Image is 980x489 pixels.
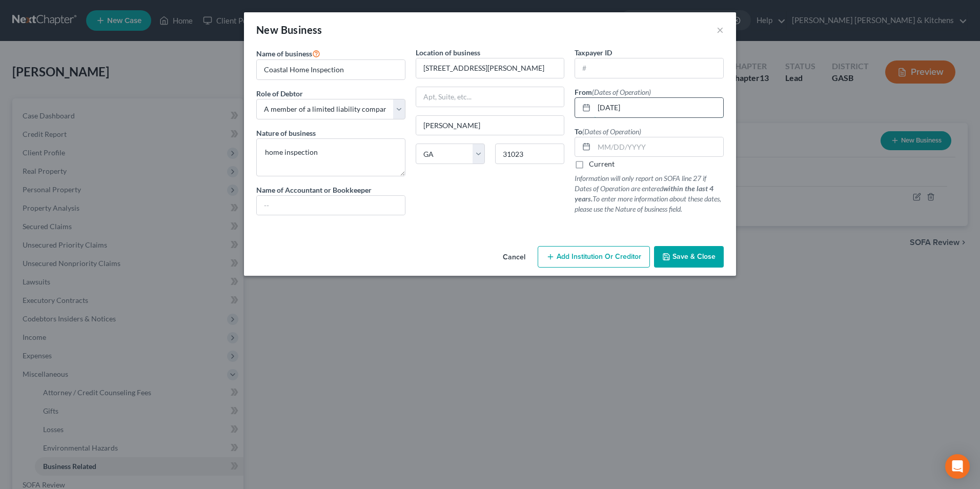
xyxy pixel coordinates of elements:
[256,128,316,138] label: Nature of business
[672,252,716,261] span: Save & Close
[575,126,641,137] label: To
[416,116,564,135] input: Enter city...
[281,24,322,36] span: Business
[575,58,723,78] input: #
[592,88,651,96] span: (Dates of Operation)
[256,185,372,195] label: Name of Accountant or Bookkeeper
[945,454,970,479] div: Open Intercom Messenger
[257,60,405,79] input: Enter name...
[495,144,564,164] input: Enter zip...
[717,24,724,36] button: ×
[257,196,405,215] input: --
[256,49,312,58] span: Name of business
[495,247,534,268] button: Cancel
[594,98,723,117] input: MM/DD/YYYY
[575,87,651,97] label: From
[582,127,641,136] span: (Dates of Operation)
[589,159,615,169] label: Current
[256,89,303,98] span: Role of Debtor
[416,47,480,58] label: Location of business
[256,24,278,36] span: New
[416,87,564,107] input: Apt, Suite, etc...
[538,246,650,268] button: Add Institution Or Creditor
[575,47,612,58] label: Taxpayer ID
[654,246,724,268] button: Save & Close
[594,137,723,157] input: MM/DD/YYYY
[575,173,724,214] p: Information will only report on SOFA line 27 if Dates of Operation are entered To enter more info...
[557,252,641,261] span: Add Institution Or Creditor
[416,58,564,78] input: Enter address...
